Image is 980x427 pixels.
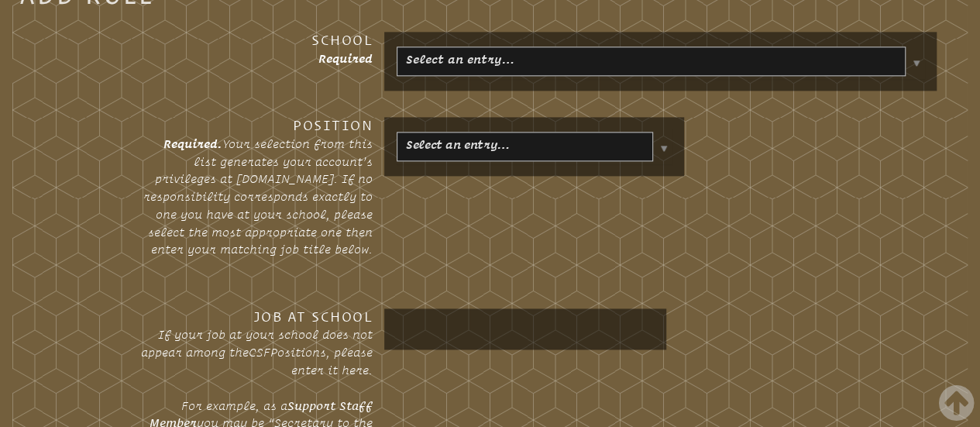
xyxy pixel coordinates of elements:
h3: Position [138,117,373,135]
a: Select an entry… [401,47,515,71]
span: CSF [249,345,270,359]
span: Required [318,51,373,65]
p: Your selection from this list generates your account’s privileges at [DOMAIN_NAME]. If no respons... [138,135,373,258]
a: Select an entry… [401,133,510,156]
span: Required. [163,136,222,150]
h3: School [138,32,373,50]
h3: Job at School [138,308,373,326]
